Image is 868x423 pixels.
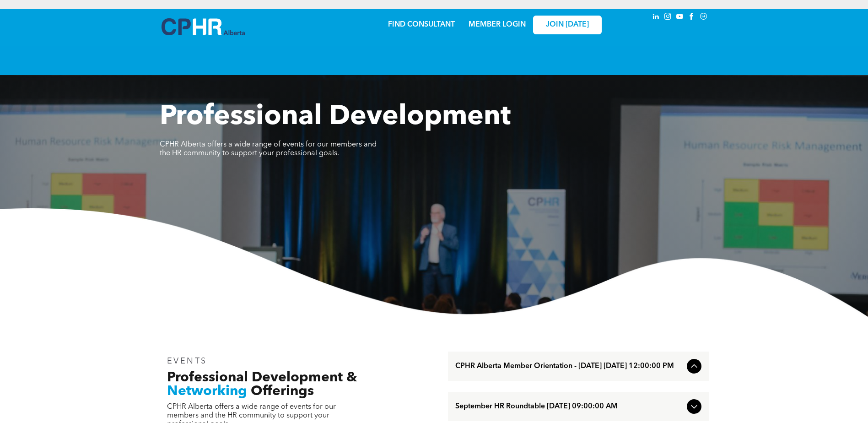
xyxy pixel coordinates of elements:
[455,362,683,371] span: CPHR Alberta Member Orientation - [DATE] [DATE] 12:00:00 PM
[651,11,661,24] a: linkedin
[160,103,511,131] span: Professional Development
[533,16,602,34] a: JOIN [DATE]
[251,385,314,398] span: Offerings
[388,21,455,28] a: FIND CONSULTANT
[160,141,377,157] span: CPHR Alberta offers a wide range of events for our members and the HR community to support your p...
[455,402,683,411] span: September HR Roundtable [DATE] 09:00:00 AM
[167,371,357,385] span: Professional Development &
[167,385,247,398] span: Networking
[699,11,709,24] a: Social network
[675,11,685,24] a: youtube
[546,21,589,29] span: JOIN [DATE]
[469,21,526,28] a: MEMBER LOGIN
[687,11,697,24] a: facebook
[663,11,673,24] a: instagram
[162,18,245,35] img: A blue and white logo for cp alberta
[167,357,208,365] span: EVENTS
